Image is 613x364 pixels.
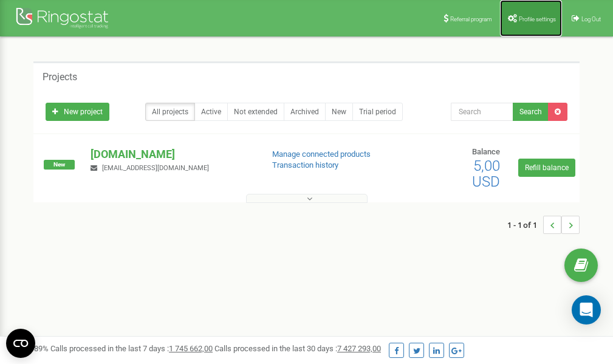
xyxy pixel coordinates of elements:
[50,344,213,353] span: Calls processed in the last 7 days :
[472,157,500,190] span: 5,00 USD
[91,146,252,162] p: [DOMAIN_NAME]
[145,103,195,121] a: All projects
[102,164,209,172] span: [EMAIL_ADDRESS][DOMAIN_NAME]
[169,344,213,353] u: 1 745 662,00
[337,344,381,353] u: 7 427 293,00
[6,329,35,358] button: Open CMP widget
[43,72,77,83] h5: Projects
[352,103,403,121] a: Trial period
[472,147,500,156] span: Balance
[272,149,371,159] a: Manage connected products
[325,103,353,121] a: New
[507,216,543,234] span: 1 - 1 of 1
[214,344,381,353] span: Calls processed in the last 30 days :
[44,160,75,170] span: New
[451,103,513,121] input: Search
[272,160,338,170] a: Transaction history
[581,16,601,22] span: Log Out
[513,103,549,121] button: Search
[46,103,109,121] a: New project
[284,103,326,121] a: Archived
[227,103,284,121] a: Not extended
[194,103,228,121] a: Active
[519,16,556,22] span: Profile settings
[450,16,492,22] span: Referral program
[507,204,580,246] nav: ...
[572,295,601,325] div: Open Intercom Messenger
[518,159,575,177] a: Refill balance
